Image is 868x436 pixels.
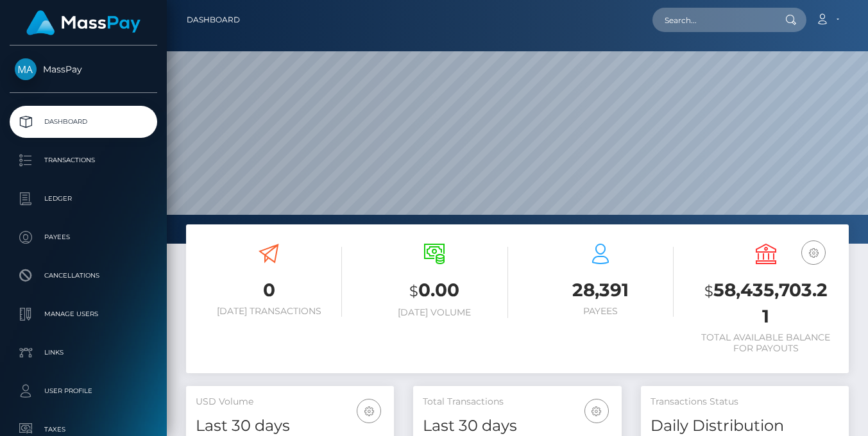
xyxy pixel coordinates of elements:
[651,396,839,408] h5: Transactions Status
[15,189,152,208] p: Ledger
[196,396,384,408] h5: USD Volume
[693,332,839,354] h6: Total Available Balance for Payouts
[15,266,152,285] p: Cancellations
[10,144,157,176] a: Transactions
[196,306,342,317] h6: [DATE] Transactions
[423,396,611,408] h5: Total Transactions
[15,58,37,80] img: MassPay
[652,8,773,32] input: Search...
[693,278,839,329] h3: 58,435,703.21
[361,278,507,304] h3: 0.00
[527,306,674,317] h6: Payees
[196,278,342,303] h3: 0
[527,278,674,303] h3: 28,391
[26,10,140,35] img: MassPay Logo
[10,63,157,75] span: MassPay
[10,183,157,215] a: Ledger
[10,106,157,138] a: Dashboard
[10,337,157,369] a: Links
[15,151,152,170] p: Transactions
[15,112,152,131] p: Dashboard
[10,375,157,407] a: User Profile
[15,305,152,324] p: Manage Users
[10,298,157,330] a: Manage Users
[15,228,152,247] p: Payees
[361,307,507,318] h6: [DATE] Volume
[187,6,240,33] a: Dashboard
[15,343,152,362] p: Links
[10,221,157,253] a: Payees
[10,260,157,292] a: Cancellations
[15,382,152,401] p: User Profile
[704,282,713,300] small: $
[409,282,418,300] small: $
